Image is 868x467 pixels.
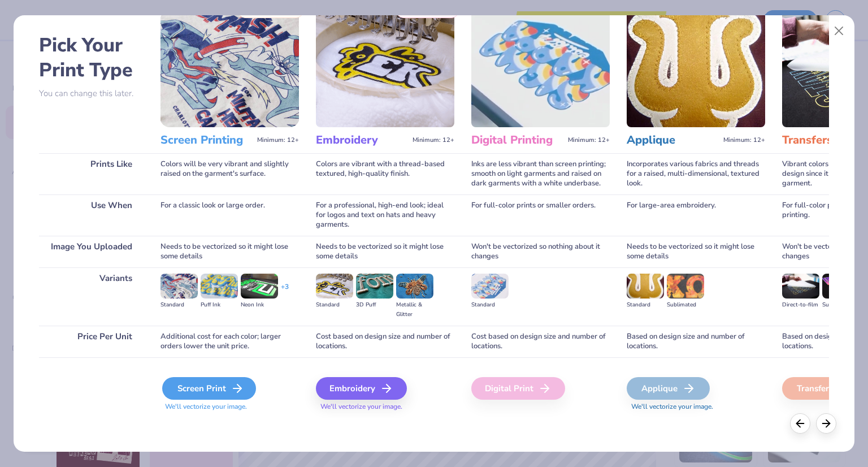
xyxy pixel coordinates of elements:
[471,133,563,148] h3: Digital Printing
[471,326,610,357] div: Cost based on design size and number of locations.
[160,236,299,267] div: Needs to be vectorized so it might lose some details
[627,326,765,357] div: Based on design size and number of locations.
[39,236,144,267] div: Image You Uploaded
[281,282,289,301] div: + 3
[39,326,144,357] div: Price Per Unit
[568,136,610,144] span: Minimum: 12+
[162,377,256,400] div: Screen Print
[316,236,454,267] div: Needs to be vectorized so it might lose some details
[627,11,765,127] img: Applique
[413,136,454,144] span: Minimum: 12+
[471,153,610,194] div: Inks are less vibrant than screen printing; smooth on light garments and raised on dark garments ...
[160,274,198,299] img: Standard
[160,133,253,148] h3: Screen Printing
[356,300,393,310] div: 3D Puff
[627,300,664,310] div: Standard
[160,326,299,357] div: Additional cost for each color; larger orders lower the unit price.
[627,236,765,267] div: Needs to be vectorized so it might lose some details
[667,274,704,299] img: Sublimated
[160,300,198,310] div: Standard
[257,136,299,144] span: Minimum: 12+
[316,194,454,236] div: For a professional, high-end look; ideal for logos and text on hats and heavy garments.
[627,377,710,400] div: Applique
[471,300,509,310] div: Standard
[39,267,144,326] div: Variants
[471,11,610,127] img: Digital Printing
[627,133,719,148] h3: Applique
[316,402,454,412] span: We'll vectorize your image.
[316,153,454,194] div: Colors are vibrant with a thread-based textured, high-quality finish.
[201,274,238,299] img: Puff Ink
[316,133,408,148] h3: Embroidery
[627,153,765,194] div: Incorporates various fabrics and threads for a raised, multi-dimensional, textured look.
[627,194,765,236] div: For large-area embroidery.
[822,300,860,310] div: Supacolor
[39,89,144,98] p: You can change this later.
[627,274,664,299] img: Standard
[828,20,850,42] button: Close
[471,274,509,299] img: Standard
[667,300,704,310] div: Sublimated
[782,274,819,299] img: Direct-to-film
[316,300,353,310] div: Standard
[471,377,565,400] div: Digital Print
[356,274,393,299] img: 3D Puff
[782,377,865,400] div: Transfers
[160,194,299,236] div: For a classic look or large order.
[39,153,144,194] div: Prints Like
[241,274,278,299] img: Neon Ink
[782,300,819,310] div: Direct-to-film
[316,377,407,400] div: Embroidery
[160,402,299,412] span: We'll vectorize your image.
[822,274,860,299] img: Supacolor
[471,236,610,267] div: Won't be vectorized so nothing about it changes
[396,274,433,299] img: Metallic & Glitter
[39,194,144,236] div: Use When
[160,153,299,194] div: Colors will be very vibrant and slightly raised on the garment's surface.
[160,11,299,127] img: Screen Printing
[316,274,353,299] img: Standard
[723,136,765,144] span: Minimum: 12+
[396,300,433,319] div: Metallic & Glitter
[39,33,144,83] h2: Pick Your Print Type
[471,194,610,236] div: For full-color prints or smaller orders.
[316,326,454,357] div: Cost based on design size and number of locations.
[316,11,454,127] img: Embroidery
[627,402,765,412] span: We'll vectorize your image.
[201,300,238,310] div: Puff Ink
[241,300,278,310] div: Neon Ink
